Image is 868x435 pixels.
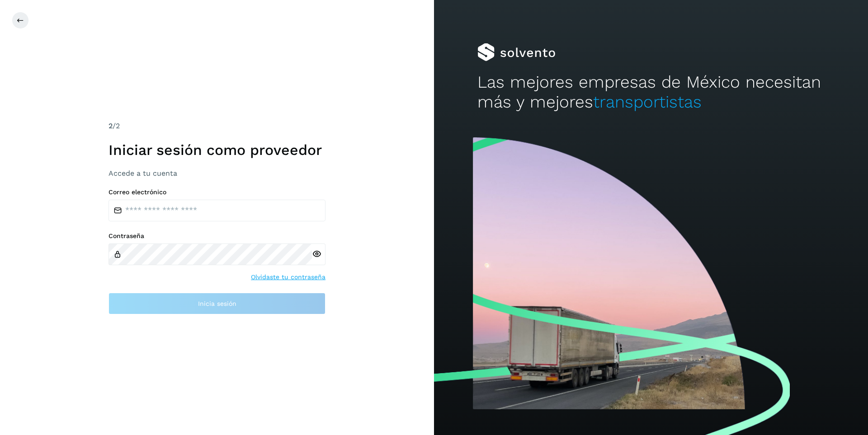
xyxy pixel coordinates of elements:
[108,122,113,130] span: 2
[108,121,325,131] div: /2
[108,141,325,159] h1: Iniciar sesión como proveedor
[593,92,702,112] span: transportistas
[198,300,236,307] span: Inicia sesión
[251,272,325,282] a: Olvidaste tu contraseña
[108,232,325,240] label: Contraseña
[108,169,325,178] h3: Accede a tu cuenta
[108,293,325,314] button: Inicia sesión
[477,72,825,112] h2: Las mejores empresas de México necesitan más y mejores
[108,188,325,196] label: Correo electrónico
